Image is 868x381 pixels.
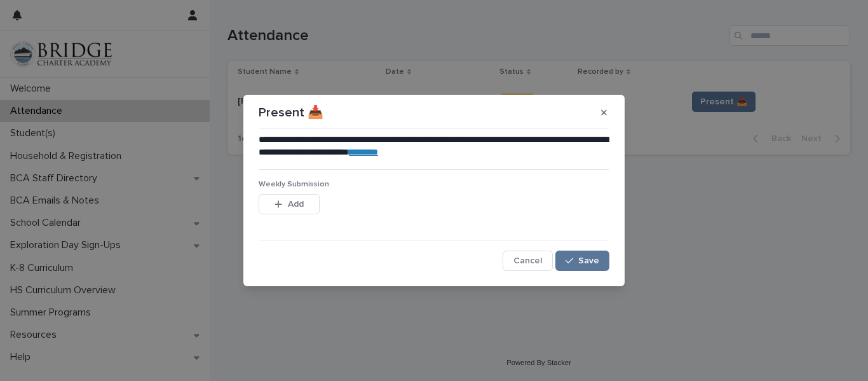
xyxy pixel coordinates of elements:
button: Cancel [503,251,553,271]
span: Weekly Submission [259,181,329,188]
span: Save [578,256,599,265]
button: Add [259,194,320,214]
p: Present 📥 [259,105,323,120]
button: Save [555,251,609,271]
span: Cancel [513,256,542,265]
span: Add [288,200,304,209]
